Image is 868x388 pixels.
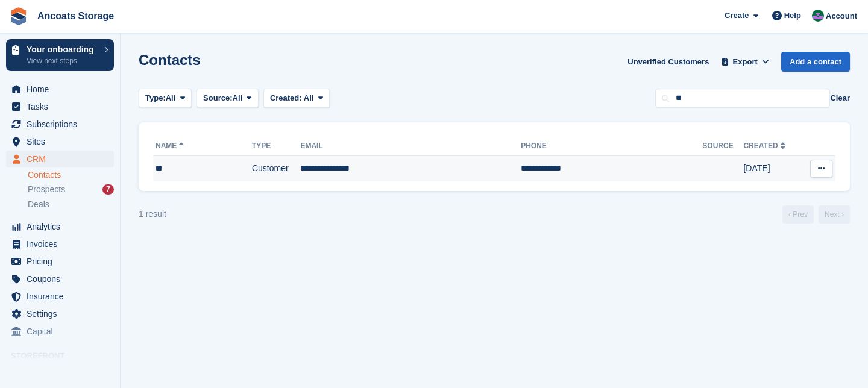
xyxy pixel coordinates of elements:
span: Deals [28,199,49,210]
td: Customer [252,156,300,181]
a: menu [6,288,114,305]
a: menu [6,323,114,340]
span: Settings [27,305,99,322]
a: Add a contact [781,52,850,72]
a: menu [6,151,114,167]
a: menu [6,236,114,252]
p: View next steps [27,55,98,66]
img: stora-icon-8386f47178a22dfd0bd8f6a31ec36ba5ce8667c1dd55bd0f319d3a0aa187defe.svg [10,7,28,25]
span: Source: [203,92,232,104]
a: menu [6,218,114,235]
span: Tasks [27,98,99,115]
a: Unverified Customers [623,52,714,72]
span: Prospects [28,184,65,195]
button: Type: All [139,89,192,108]
a: Deals [28,198,114,211]
span: Create [725,10,749,22]
th: Type [252,137,300,156]
div: 1 result [139,208,166,221]
th: Email [300,137,521,156]
span: Help [784,10,801,22]
span: Storefront [11,350,120,362]
span: Created: [270,93,302,102]
nav: Page [780,205,852,224]
a: menu [6,81,114,98]
span: Subscriptions [27,116,99,133]
a: Ancoats Storage [33,6,119,26]
span: Type: [145,92,166,104]
button: Export [719,52,772,72]
button: Created: All [263,89,330,108]
span: All [166,92,176,104]
a: Name [156,142,186,150]
span: Sites [27,133,99,150]
a: menu [6,116,114,133]
span: Analytics [27,218,99,235]
span: All [233,92,243,104]
a: Next [819,205,850,224]
a: menu [6,133,114,150]
a: Prospects 7 [28,183,114,196]
h1: Contacts [139,52,201,68]
div: 7 [102,184,114,195]
span: All [304,93,314,102]
th: Phone [521,137,702,156]
a: menu [6,98,114,115]
a: Created [743,142,787,150]
p: Your onboarding [27,45,98,54]
span: CRM [27,151,99,167]
a: Contacts [28,169,114,181]
span: Pricing [27,253,99,270]
span: Capital [27,323,99,340]
span: Insurance [27,288,99,305]
a: menu [6,271,114,287]
a: menu [6,305,114,322]
span: Home [27,81,99,98]
button: Clear [830,92,850,104]
a: Your onboarding View next steps [6,39,114,71]
button: Source: All [197,89,259,108]
span: Coupons [27,271,99,287]
a: Previous [782,205,814,224]
td: [DATE] [743,156,802,181]
th: Source [702,137,743,156]
span: Invoices [27,236,99,252]
span: Export [733,56,758,68]
span: Account [826,10,857,22]
a: menu [6,253,114,270]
